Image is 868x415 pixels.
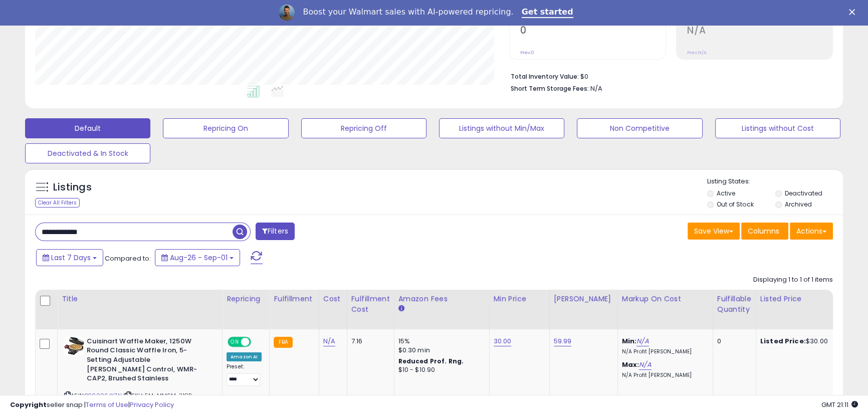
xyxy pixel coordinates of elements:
span: OFF [250,337,266,346]
p: N/A Profit [PERSON_NAME] [622,348,705,355]
label: Archived [785,200,812,209]
a: Privacy Policy [130,400,174,409]
div: Markup on Cost [622,294,709,304]
a: N/A [636,336,648,346]
div: Fulfillment Cost [351,294,390,315]
div: Min Price [494,294,545,304]
div: Fulfillable Quantity [717,294,752,315]
th: The percentage added to the cost of goods (COGS) that forms the calculator for Min & Max prices. [617,290,713,329]
a: Get started [522,7,573,18]
small: Prev: 0 [520,50,534,56]
button: Actions [790,223,833,240]
p: Listing States: [707,177,843,186]
h5: Listings [53,180,92,194]
span: ON [229,337,241,346]
div: $10 - $10.90 [398,366,482,374]
h2: 0 [520,25,666,38]
button: Aug-26 - Sep-01 [155,249,240,266]
div: Repricing [227,294,265,304]
button: Save View [688,223,740,240]
span: | SKU: 5M-MM6M-31GB [123,391,191,399]
div: Cost [323,294,343,304]
div: $30.00 [760,337,843,346]
div: 15% [398,337,482,346]
button: Filters [256,223,295,240]
div: 0 [717,337,748,346]
span: N/A [590,84,602,93]
button: Default [25,118,150,138]
button: Repricing Off [301,118,426,138]
button: Columns [741,223,788,240]
button: Listings without Cost [715,118,840,138]
div: 7.16 [351,337,386,346]
div: Close [849,9,859,15]
b: Max: [622,360,639,369]
b: Listed Price: [760,336,806,346]
div: Title [62,294,218,304]
button: Non Competitive [577,118,702,138]
a: N/A [323,336,335,346]
a: B00006JKZN [85,391,122,400]
img: Profile image for Adrian [279,5,295,21]
div: Fulfillment [274,294,314,304]
b: Total Inventory Value: [511,72,579,81]
div: Amazon Fees [398,294,485,304]
div: Boost your Walmart sales with AI-powered repricing. [303,7,513,17]
div: [PERSON_NAME] [554,294,613,304]
b: Short Term Storage Fees: [511,84,589,93]
a: N/A [639,360,651,370]
button: Repricing On [163,118,288,138]
small: Prev: N/A [687,50,707,56]
div: Preset: [227,363,262,386]
span: Aug-26 - Sep-01 [170,253,228,263]
li: $0 [511,70,825,82]
div: seller snap | | [10,400,174,410]
h2: N/A [687,25,832,38]
label: Deactivated [785,189,822,197]
button: Deactivated & In Stock [25,143,150,163]
button: Last 7 Days [36,249,103,266]
a: Terms of Use [86,400,128,409]
span: Columns [748,226,779,236]
button: Listings without Min/Max [439,118,564,138]
div: Displaying 1 to 1 of 1 items [753,275,833,285]
div: Amazon AI [227,352,262,361]
span: 2025-09-9 21:11 GMT [821,400,858,409]
b: Cuisinart Waffle Maker, 1250W Round Classic Waffle Iron, 5-Setting Adjustable [PERSON_NAME] Contr... [87,337,208,386]
a: 30.00 [494,336,512,346]
p: N/A Profit [PERSON_NAME] [622,372,705,379]
a: 59.99 [554,336,572,346]
div: Listed Price [760,294,847,304]
small: FBA [274,337,292,348]
span: Compared to: [105,254,151,263]
small: Amazon Fees. [398,304,404,313]
span: Last 7 Days [51,253,91,263]
b: Min: [622,336,637,346]
label: Out of Stock [717,200,753,209]
label: Active [717,189,735,197]
div: Clear All Filters [35,198,80,207]
img: 41wyIb8tEIL._SL40_.jpg [64,337,84,355]
strong: Copyright [10,400,47,409]
b: Reduced Prof. Rng. [398,357,464,365]
div: $0.30 min [398,346,482,355]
